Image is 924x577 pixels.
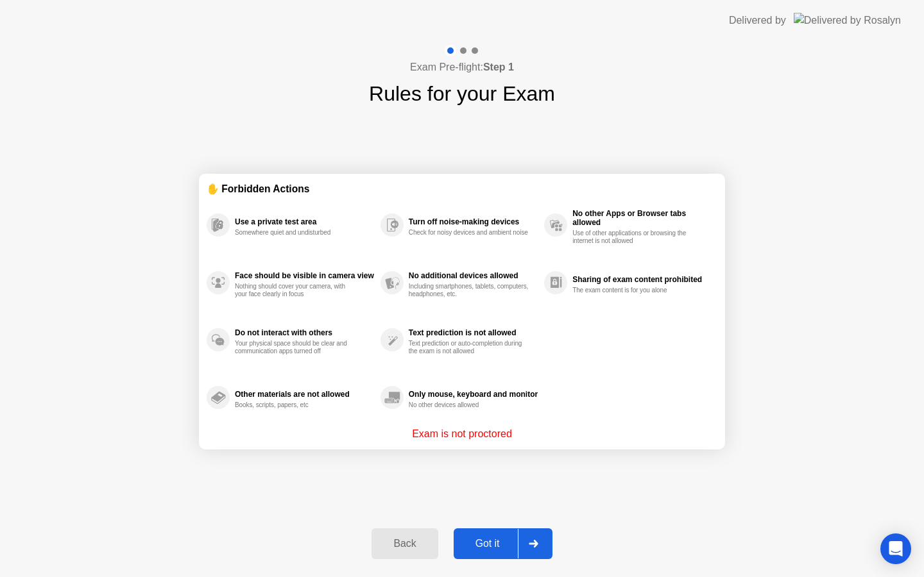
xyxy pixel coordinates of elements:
[880,533,911,564] div: Open Intercom Messenger
[235,401,356,409] div: Books, scripts, papers, etc
[409,328,538,337] div: Text prediction is not allowed
[572,287,694,294] div: The exam content is for you alone
[454,528,552,559] button: Got it
[369,78,555,109] h1: Rules for your Exam
[572,275,711,284] div: Sharing of exam content prohibited
[572,209,711,227] div: No other Apps or Browser tabs allowed
[458,538,518,549] div: Got it
[409,283,530,298] div: Including smartphones, tablets, computers, headphones, etc.
[409,390,538,399] div: Only mouse, keyboard and monitor
[409,401,530,409] div: No other devices allowed
[572,230,694,245] div: Use of other applications or browsing the internet is not allowed
[235,229,356,237] div: Somewhere quiet and undisturbed
[409,271,538,280] div: No additional devices allowed
[410,60,514,75] h4: Exam Pre-flight:
[372,528,438,559] button: Back
[235,340,356,355] div: Your physical space should be clear and communication apps turned off
[375,538,434,549] div: Back
[235,283,356,298] div: Nothing should cover your camera, with your face clearly in focus
[412,426,512,442] p: Exam is not proctored
[235,271,374,280] div: Face should be visible in camera view
[207,181,717,196] div: ✋ Forbidden Actions
[235,390,374,399] div: Other materials are not allowed
[794,13,901,28] img: Delivered by Rosalyn
[409,229,530,237] div: Check for noisy devices and ambient noise
[235,328,374,337] div: Do not interact with others
[483,62,514,72] b: Step 1
[409,340,530,355] div: Text prediction or auto-completion during the exam is not allowed
[235,217,374,226] div: Use a private test area
[729,13,786,28] div: Delivered by
[409,217,538,226] div: Turn off noise-making devices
